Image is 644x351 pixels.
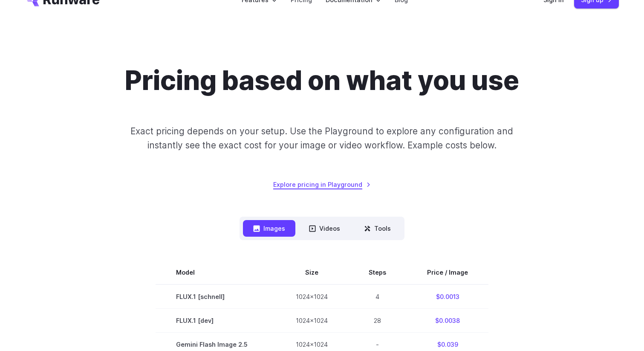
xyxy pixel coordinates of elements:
td: 1024x1024 [275,284,348,309]
button: Tools [354,220,401,237]
td: 1024x1024 [275,309,348,333]
td: $0.0013 [407,284,488,309]
th: Price / Image [407,261,488,284]
button: Images [243,220,295,237]
th: Model [156,261,275,284]
a: Explore pricing in Playground [273,180,371,189]
p: Exact pricing depends on your setup. Use the Playground to explore any configuration and instantl... [114,124,529,153]
h1: Pricing based on what you use [125,65,519,97]
span: Gemini Flash Image 2.5 [176,339,255,349]
td: $0.0038 [407,309,488,333]
td: 28 [348,309,407,333]
td: FLUX.1 [schnell] [156,284,275,309]
th: Steps [348,261,407,284]
td: 4 [348,284,407,309]
button: Videos [299,220,350,237]
td: FLUX.1 [dev] [156,309,275,333]
th: Size [275,261,348,284]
